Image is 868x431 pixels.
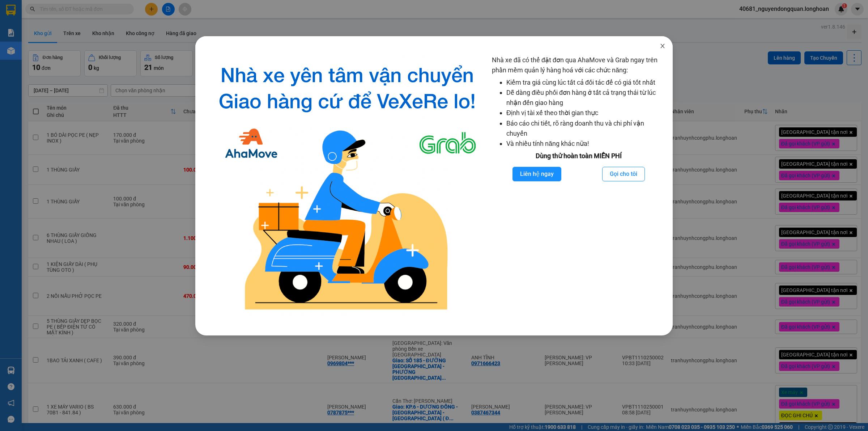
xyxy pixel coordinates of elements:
li: Định vị tài xế theo thời gian thực [506,108,665,118]
li: Báo cáo chi tiết, rõ ràng doanh thu và chi phí vận chuyển [506,118,665,139]
img: logo [208,55,486,317]
span: close [660,43,665,49]
li: Dễ dàng điều phối đơn hàng ở tất cả trạng thái từ lúc nhận đến giao hàng [506,88,665,108]
li: Kiểm tra giá cùng lúc tất cả đối tác để có giá tốt nhất [506,77,665,88]
li: Và nhiều tính năng khác nữa! [506,139,665,149]
button: Liên hệ ngay [512,167,561,181]
span: Liên hệ ngay [520,169,554,178]
button: Close [652,36,673,56]
div: Nhà xe đã có thể đặt đơn qua AhaMove và Grab ngay trên phần mềm quản lý hàng hoá với các chức năng: [492,55,665,317]
div: Dùng thử hoàn toàn MIỄN PHÍ [492,151,665,161]
span: Gọi cho tôi [610,169,637,178]
button: Gọi cho tôi [602,167,645,181]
